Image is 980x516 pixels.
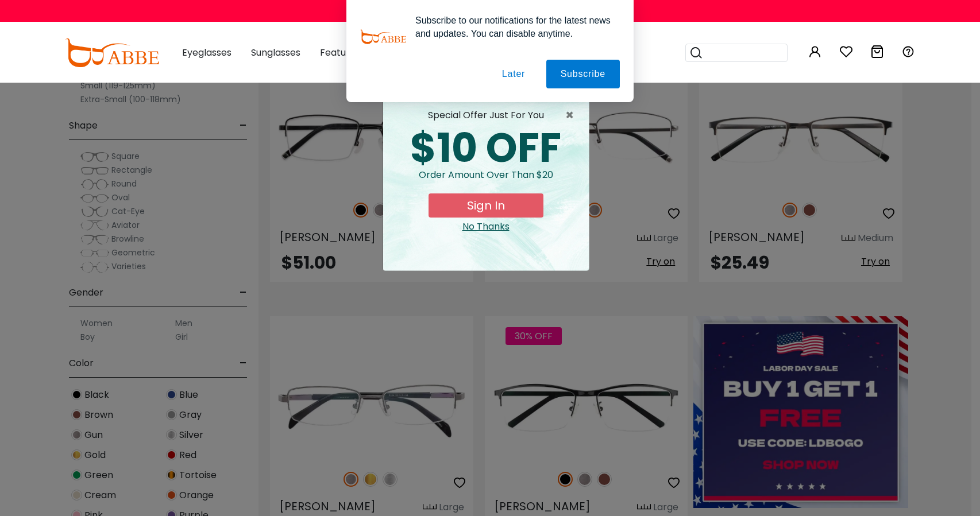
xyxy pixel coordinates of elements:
div: Subscribe to our notifications for the latest news and updates. You can disable anytime. [406,14,620,40]
div: Order amount over than $20 [392,168,580,193]
span: × [565,108,580,122]
button: Later [488,60,539,88]
button: Close [565,108,580,122]
button: Sign In [429,193,543,218]
div: special offer just for you [392,108,580,122]
div: $10 OFF [392,128,580,168]
div: Close [392,220,580,234]
img: notification icon [360,14,406,60]
button: Subscribe [546,60,620,88]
